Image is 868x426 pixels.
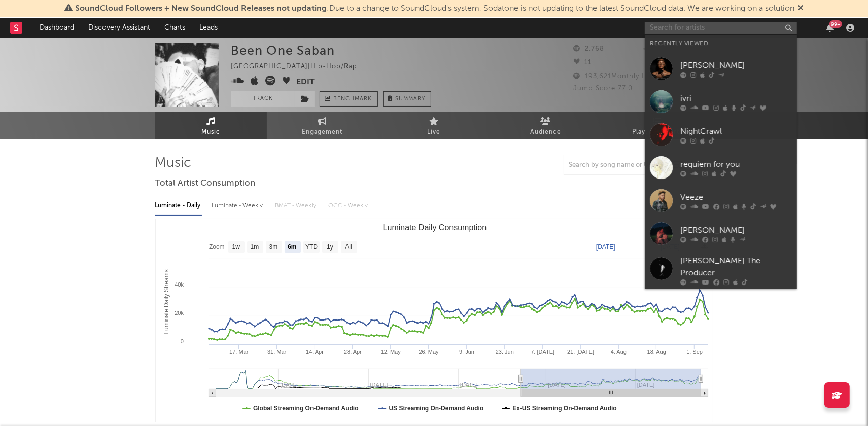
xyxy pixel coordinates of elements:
[645,52,797,85] a: [PERSON_NAME]
[383,91,431,106] button: Summary
[212,197,265,215] div: Luminate - Weekly
[327,244,333,251] text: 1y
[162,269,169,334] text: Luminate Daily Streams
[643,243,649,251] text: →
[389,405,483,412] text: US Streaming On-Demand Audio
[686,349,703,355] text: 1. Sep
[75,5,794,13] span: : Due to a change to SoundCloud's system, Sodatone is not updating to the latest SoundCloud data....
[495,349,513,355] text: 23. Jun
[209,244,225,251] text: Zoom
[512,405,617,412] text: Ex-US Streaming On-Demand Audio
[650,38,792,50] div: Recently Viewed
[380,349,401,355] text: 12. May
[680,255,792,279] div: [PERSON_NAME] The Producer
[267,349,287,355] text: 31. Mar
[175,281,184,288] text: 40k
[231,91,295,106] button: Track
[645,151,797,184] a: requiem for you
[680,158,792,170] div: requiem for you
[156,219,713,422] svg: Luminate Daily Consumption
[490,112,602,139] a: Audience
[797,5,804,13] span: Dismiss
[378,112,490,139] a: Live
[826,24,834,32] button: 99+
[602,112,713,139] a: Playlists/Charts
[680,59,792,72] div: [PERSON_NAME]
[320,91,378,106] a: Benchmark
[155,112,267,139] a: Music
[297,76,315,88] button: Edit
[596,243,615,251] text: [DATE]
[155,197,202,215] div: Luminate - Daily
[229,349,249,355] text: 17. Mar
[232,244,240,251] text: 1w
[231,43,335,58] div: Been One Saban
[201,126,220,138] span: Music
[574,46,605,52] span: 2,768
[345,244,352,251] text: All
[383,223,487,232] text: Luminate Daily Consumption
[81,18,157,38] a: Discovery Assistant
[75,5,327,13] span: SoundCloud Followers + New SoundCloud Releases not updating
[334,93,372,105] span: Benchmark
[302,126,343,138] span: Engagement
[680,92,792,104] div: ivri
[305,244,317,251] text: YTD
[231,61,369,73] div: [GEOGRAPHIC_DATA] | Hip-Hop/Rap
[267,112,378,139] a: Engagement
[643,46,667,52] span: 101
[647,349,666,355] text: 18. Aug
[32,18,81,38] a: Dashboard
[645,118,797,151] a: NightCrawl
[680,125,792,137] div: NightCrawl
[574,85,633,92] span: Jump Score: 77.0
[680,224,792,236] div: [PERSON_NAME]
[530,126,561,138] span: Audience
[564,161,671,169] input: Search by song name or URL
[459,349,474,355] text: 9. Jun
[632,126,682,138] span: Playlists/Charts
[288,244,296,251] text: 6m
[180,338,183,344] text: 0
[574,73,674,80] span: 193,621 Monthly Listeners
[531,349,554,355] text: 7. [DATE]
[419,349,439,355] text: 26. May
[645,217,797,250] a: [PERSON_NAME]
[680,191,792,203] div: Veeze
[574,59,592,66] span: 11
[253,405,359,412] text: Global Streaming On-Demand Audio
[645,184,797,217] a: Veeze
[250,244,259,251] text: 1m
[157,18,192,38] a: Charts
[396,96,426,102] span: Summary
[428,126,441,138] span: Live
[610,349,626,355] text: 4. Aug
[645,250,797,291] a: [PERSON_NAME] The Producer
[645,85,797,118] a: ivri
[829,20,842,28] div: 99 +
[192,18,225,38] a: Leads
[175,310,184,316] text: 20k
[155,177,256,190] span: Total Artist Consumption
[344,349,362,355] text: 28. Apr
[306,349,324,355] text: 14. Apr
[269,244,277,251] text: 3m
[567,349,594,355] text: 21. [DATE]
[645,22,797,34] input: Search for artists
